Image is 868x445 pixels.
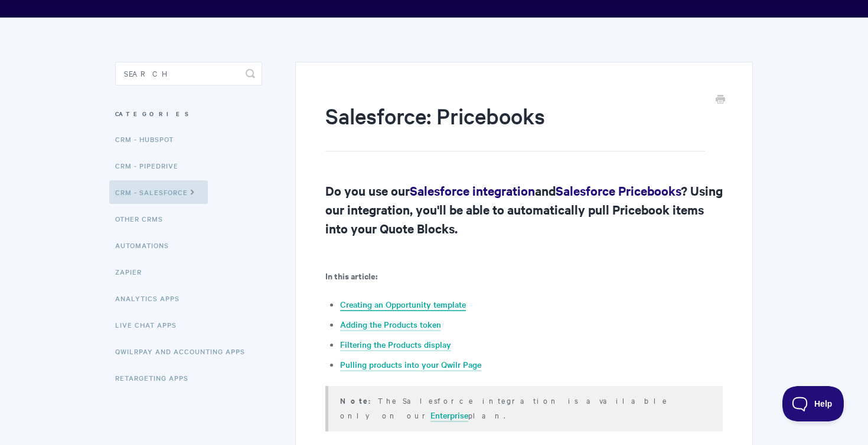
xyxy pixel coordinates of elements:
a: CRM - HubSpot [115,127,182,151]
a: CRM - Pipedrive [115,154,187,177]
a: Salesforce integration [410,182,535,199]
a: Retargeting Apps [115,366,197,390]
a: Salesforce Pricebooks [556,182,681,199]
a: QwilrPay and Accounting Apps [115,339,254,363]
b: In this article: [325,269,377,282]
a: Print this Article [716,94,725,107]
h2: Do you use our and ? Using our integration, you'll be able to automatically pull Pricebook items ... [325,181,723,238]
a: Pulling products into your Qwilr Page [340,358,481,371]
p: The Salesforce integration is available only on our plan. [340,393,708,422]
a: Adding the Products token [340,318,441,331]
a: Filtering the Products display [340,338,451,351]
strong: Note: [340,395,378,406]
h3: Categories [115,103,262,124]
a: Other CRMs [115,207,172,230]
a: CRM - Salesforce [109,180,208,204]
a: Analytics Apps [115,286,188,310]
a: Enterprise [430,409,468,422]
a: Zapier [115,260,151,284]
iframe: Toggle Customer Support [782,386,844,421]
a: Automations [115,233,178,257]
a: Live Chat Apps [115,313,185,337]
input: Search [115,62,262,85]
h1: Salesforce: Pricebooks [325,101,705,151]
a: Creating an Opportunity template [340,298,466,311]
